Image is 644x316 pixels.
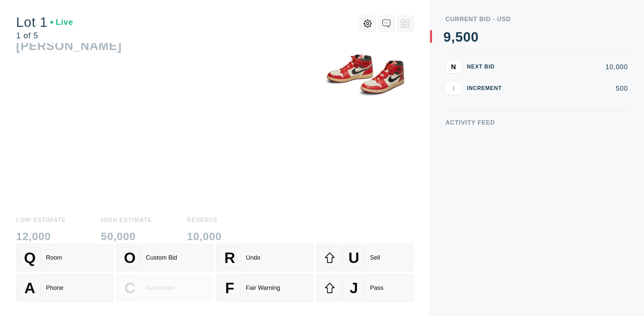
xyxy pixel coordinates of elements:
button: JPass [316,272,413,300]
div: 1 of 5 [16,32,73,40]
span: Q [24,247,36,265]
div: Live [50,19,73,27]
div: Undo [246,253,260,260]
span: N [451,63,456,71]
span: C [124,278,135,295]
span: R [224,247,235,265]
span: U [348,247,359,265]
div: 0 [463,30,471,44]
div: Increment [467,86,507,91]
div: 9 [443,30,451,44]
span: F [225,278,234,295]
div: 10,000 [513,63,628,70]
button: APhone [16,272,113,300]
div: Next Bid [467,64,507,70]
button: CAuctioneer [116,272,213,300]
button: RUndo [216,242,313,270]
div: 50,000 [101,223,152,234]
button: QRoom [16,242,113,270]
div: Sell [370,253,380,260]
div: Current Bid - USD [445,16,628,22]
div: Room [46,253,62,260]
button: OCustom Bid [116,242,213,270]
button: USell [316,242,413,270]
button: FFair Warning [216,272,313,300]
div: High Estimate [101,209,152,215]
div: Reserve [187,209,222,215]
button: I [445,82,462,95]
span: I [452,84,454,92]
div: 500 [513,85,628,92]
div: Pass [370,283,383,290]
div: 5 [455,30,463,44]
div: Fair Warning [246,283,280,290]
span: O [124,247,136,265]
div: 0 [471,30,479,44]
div: Low Estimate [16,209,66,215]
div: Activity Feed [445,120,628,126]
button: N [445,60,462,74]
div: 12,000 [16,223,66,234]
div: Lot 1 [16,16,73,30]
div: , [451,30,455,165]
span: A [24,278,35,295]
div: Custom Bid [146,253,177,260]
div: [PERSON_NAME] [16,45,122,58]
div: Auctioneer [146,283,175,290]
div: 10,000 [187,223,222,234]
span: J [350,278,358,295]
div: Phone [46,283,63,290]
